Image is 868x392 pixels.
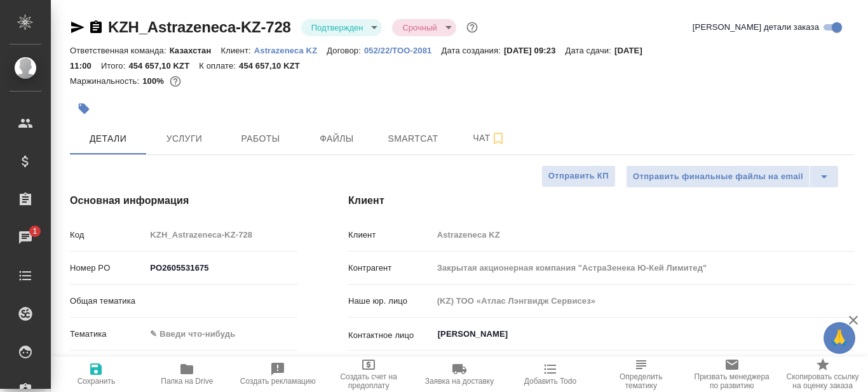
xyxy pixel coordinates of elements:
div: ✎ Введи что-нибудь [150,328,282,341]
button: 0.00 KZT; 288.00 RUB; [167,73,184,90]
span: Отправить финальные файлы на email [633,170,803,184]
input: Пустое поле [433,292,854,310]
button: Срочный [398,22,440,33]
input: ✎ Введи что-нибудь [146,259,297,277]
span: Скопировать ссылку на оценку заказа [785,372,860,390]
p: [DATE] 09:23 [504,46,566,55]
div: Подтвержден [301,19,383,36]
h4: Основная информация [70,193,297,208]
p: Маржинальность: [70,76,142,86]
p: Общая тематика [70,295,146,308]
button: Скопировать ссылку [88,20,104,35]
span: Заявка на доставку [425,377,494,386]
span: Услуги [154,131,215,147]
button: Заявка на доставку [414,356,505,392]
input: Пустое поле [433,226,854,244]
button: Сохранить [51,356,142,392]
span: Отправить КП [548,169,609,184]
a: 052/22/ТОО-2081 [364,44,442,55]
span: Создать счет на предоплату [331,372,407,390]
span: 1 [25,225,44,238]
p: Код [70,229,146,241]
p: Контрагент [348,262,433,274]
span: Детали [78,131,139,147]
span: Определить тематику [603,372,679,390]
p: 052/22/ТОО-2081 [364,46,442,55]
p: Тематика [70,328,146,341]
button: Создать счет на предоплату [323,356,414,392]
span: Создать рекламацию [240,377,316,386]
p: 454 657,10 KZT [128,61,199,71]
button: Добавить Todo [505,356,595,392]
button: Добавить тэг [70,95,98,123]
div: Подтвержден [392,19,456,36]
p: Наше юр. лицо [348,295,433,308]
p: Astrazeneca KZ [254,46,327,55]
input: Пустое поле [146,226,297,244]
button: Призвать менеджера по развитию [686,356,777,392]
p: К оплате: [199,61,239,71]
a: KZH_Astrazeneca-KZ-728 [108,18,291,36]
span: Работы [230,131,291,147]
svg: Подписаться [491,131,506,146]
p: Номер PO [70,262,146,274]
p: Контактное лицо [348,329,433,342]
button: Отправить КП [541,165,616,187]
div: split button [626,165,839,188]
span: Smartcat [383,131,444,147]
p: Дата создания: [441,46,503,55]
a: Astrazeneca KZ [254,44,327,55]
button: Доп статусы указывают на важность/срочность заказа [464,19,480,36]
button: Скопировать ссылку на оценку заказа [777,356,868,392]
p: Итого: [101,61,128,71]
p: Клиент [348,229,433,241]
button: 🙏 [824,322,855,354]
button: Определить тематику [595,356,686,392]
span: Чат [459,130,520,146]
button: Создать рекламацию [233,356,323,392]
a: 1 [3,222,48,253]
p: Договор: [327,46,364,55]
span: Добавить Todo [524,377,576,386]
button: Папка на Drive [142,356,233,392]
p: Ответственная команда: [70,46,170,55]
p: 454 657,10 KZT [239,61,309,71]
button: Скопировать ссылку для ЯМессенджера [70,20,85,35]
span: Папка на Drive [161,377,213,386]
span: Файлы [306,131,367,147]
h4: Клиент [348,193,854,208]
button: Отправить финальные файлы на email [626,165,810,188]
button: Подтвержден [308,22,367,33]
input: Пустое поле [433,259,854,277]
p: Дата сдачи: [566,46,614,55]
p: Клиент: [220,46,254,55]
span: [PERSON_NAME] детали заказа [693,21,819,34]
p: Казахстан [170,46,221,55]
p: 100% [142,76,167,86]
span: Сохранить [78,377,116,386]
span: 🙏 [829,325,850,351]
div: ✎ Введи что-нибудь [146,323,297,345]
div: ​ [146,290,297,312]
span: Призвать менеджера по развитию [694,372,770,390]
